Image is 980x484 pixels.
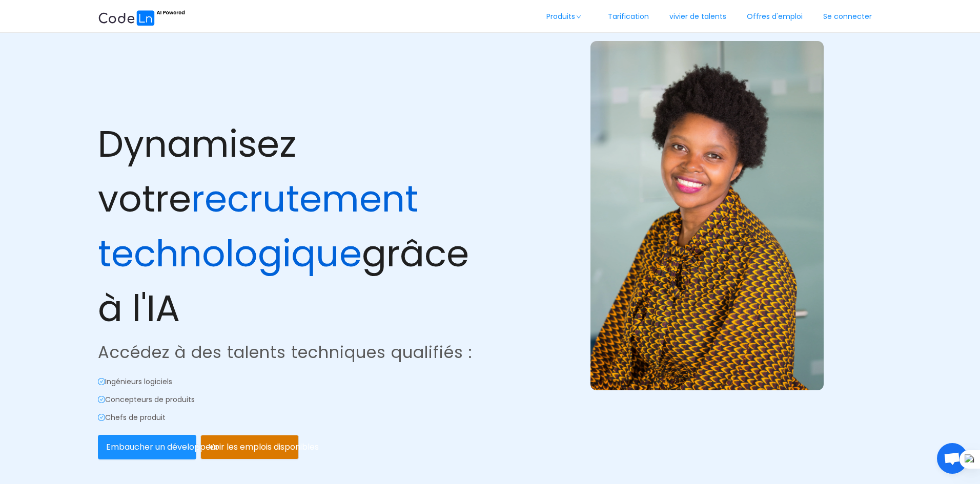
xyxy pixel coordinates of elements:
img: ai.87e98a1d.svg [98,9,185,26]
i: icône : vers le bas [576,14,582,19]
font: Ingénieurs logiciels [105,376,172,387]
font: Offres d'emploi [747,11,803,22]
a: Ouvrir le chat [937,443,968,474]
font: Concepteurs de produits [105,394,195,405]
i: icône : coche-cercle [98,396,105,403]
font: Dynamisez votre [98,118,296,224]
font: Chefs de produit [105,412,166,423]
font: recrutement technologique [98,173,418,279]
font: Accédez à des talents techniques qualifiés : [98,341,473,364]
button: Voir les emplois disponibles [200,435,299,459]
i: icône : coche-cercle [98,414,105,421]
button: Embaucher un développeur [98,435,196,459]
font: Se connecter [823,11,872,22]
i: icône : coche-cercle [98,378,105,385]
img: exemple [590,41,824,390]
font: vivier de talents [669,11,726,22]
font: Tarification [608,11,649,22]
font: Produits [546,11,575,22]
